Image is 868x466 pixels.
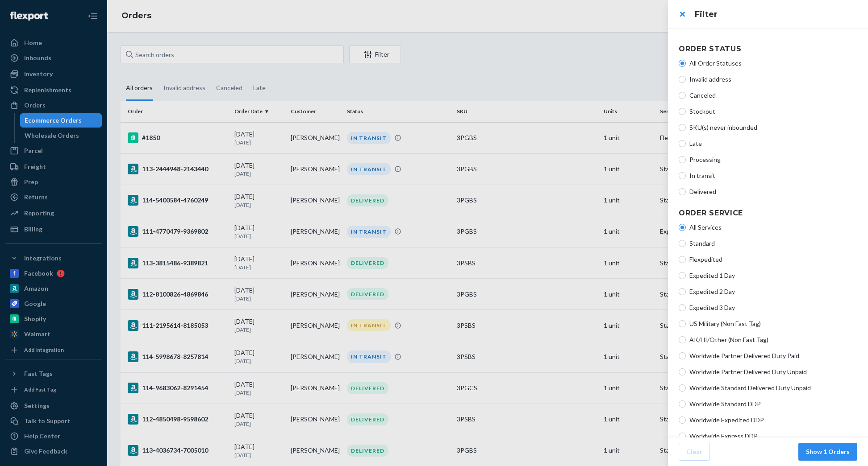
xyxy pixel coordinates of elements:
[679,44,857,54] h4: Order Status
[695,8,857,20] h3: Filter
[689,335,857,344] span: AK/HI/Other (Non Fast Tag)
[679,433,686,440] input: Worldwide Express DDP
[679,417,686,424] input: Worldwide Expedited DDP
[689,187,857,196] span: Delivered
[689,287,857,296] span: Expedited 2 Day
[679,224,686,231] input: All Services
[679,320,686,327] input: US Military (Non Fast Tag)
[679,368,686,375] input: Worldwide Partner Delivered Duty Unpaid
[679,108,686,115] input: Stockout
[689,384,857,392] span: Worldwide Standard Delivered Duty Unpaid
[679,304,686,311] input: Expedited 3 Day
[689,351,857,360] span: Worldwide Partner Delivered Duty Paid
[689,319,857,328] span: US Military (Non Fast Tag)
[798,443,857,461] button: Show 1 Orders
[679,140,686,147] input: Late
[689,271,857,280] span: Expedited 1 Day
[689,303,857,312] span: Expedited 3 Day
[689,255,857,264] span: Flexpedited
[689,91,857,100] span: Canceled
[679,384,686,392] input: Worldwide Standard Delivered Duty Unpaid
[689,139,857,148] span: Late
[689,123,857,132] span: SKU(s) never inbounded
[689,155,857,164] span: Processing
[679,172,686,179] input: In transit
[21,6,39,14] span: Chat
[679,272,686,279] input: Expedited 1 Day
[689,400,857,408] span: Worldwide Standard DDP
[689,107,857,116] span: Stockout
[679,156,686,163] input: Processing
[679,208,857,219] h4: Order Service
[679,240,686,247] input: Standard
[689,416,857,425] span: Worldwide Expedited DDP
[679,188,686,195] input: Delivered
[679,124,686,131] input: SKU(s) never inbounded
[679,76,686,83] input: Invalid address
[679,443,710,461] button: Clear
[689,367,857,376] span: Worldwide Partner Delivered Duty Unpaid
[679,256,686,263] input: Flexpedited
[689,59,857,68] span: All Order Statuses
[679,60,686,67] input: All Order Statuses
[689,75,857,84] span: Invalid address
[673,5,691,23] button: close
[689,171,857,180] span: In transit
[689,432,857,441] span: Worldwide Express DDP
[679,352,686,359] input: Worldwide Partner Delivered Duty Paid
[689,223,857,232] span: All Services
[679,336,686,343] input: AK/HI/Other (Non Fast Tag)
[679,92,686,99] input: Canceled
[679,400,686,408] input: Worldwide Standard DDP
[689,239,857,248] span: Standard
[679,288,686,295] input: Expedited 2 Day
